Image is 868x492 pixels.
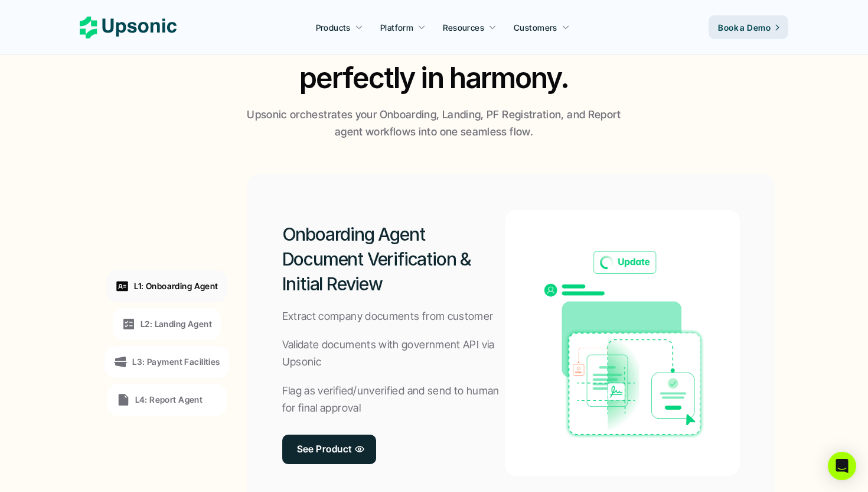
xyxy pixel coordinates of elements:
[709,15,788,39] a: Book a Demo
[282,336,505,371] p: Validate documents with government API via Upsonic
[297,441,352,458] p: See Product
[282,435,376,464] a: See Product
[134,280,218,292] p: L1: Onboarding Agent
[718,21,771,34] p: Book a Demo
[282,308,494,325] p: Extract company documents from customer
[380,21,413,34] p: Platform
[135,393,203,406] p: L4: Report Agent
[828,452,856,480] div: Open Intercom Messenger
[309,17,370,38] a: Products
[282,222,505,296] h2: Onboarding Agent Document Verification & Initial Review
[242,106,626,141] p: Upsonic orchestrates your Onboarding, Landing, PF Registration, and Report agent workflows into o...
[443,21,484,34] p: Resources
[132,355,220,368] p: L3: Payment Facilities
[316,21,351,34] p: Products
[282,383,505,417] p: Flag as verified/unverified and send to human for final approval
[514,21,557,34] p: Customers
[207,18,661,98] h2: Four seamless agentic workflows, perfectly in harmony.
[141,318,212,330] p: L2: Landing Agent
